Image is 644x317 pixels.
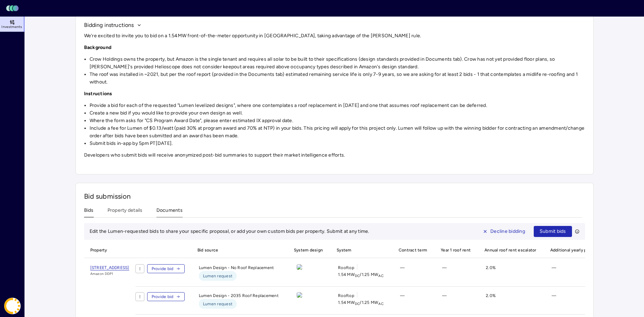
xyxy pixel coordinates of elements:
[156,207,183,217] button: Documents
[90,228,369,234] span: Edit the Lumen-requested bids to share your specific proposal, or add your own custom bids per pr...
[90,56,585,71] li: Crow Holdings owns the property, but Amazon is the single tenant and requires all solar to be bui...
[546,264,608,281] div: —
[1,25,22,29] span: Investments
[4,298,21,314] img: Coast Energy
[355,301,360,306] sub: DC
[437,242,475,258] span: Year 1 roof rent
[84,21,142,29] button: Bidding instructions
[90,140,585,147] li: Submit bids in-app by 5pm PT[DATE].
[84,151,585,159] p: Developers who submit bids will receive anonymized post-bid summaries to support their market int...
[90,265,129,270] span: [STREET_ADDRESS]
[480,292,541,309] div: 2.0%
[437,292,475,309] div: —
[90,102,585,109] li: Provide a bid for each of the requested "Lumen levelized designs", where one contemplates a roof ...
[290,242,327,258] span: System design
[297,264,302,270] img: view
[152,293,174,300] span: Provide bid
[147,292,185,301] button: Provide bid
[193,292,284,309] div: Lumen Design - 2035 Roof Replacement
[193,264,284,281] div: Lumen Design - No Roof Replacement
[84,192,131,200] span: Bid submission
[90,264,129,271] a: [STREET_ADDRESS]
[152,265,174,272] span: Provide bid
[90,109,585,117] li: Create a new bid if you would like to provide your own design as well.
[480,242,541,258] span: Annual roof rent escalator
[338,271,384,278] span: 1.54 MW / 1.25 MW
[90,271,129,277] span: Amazon DDP1
[84,21,134,29] span: Bidding instructions
[534,226,572,237] button: Submit bids
[203,273,233,279] span: Lumen request
[477,226,531,237] button: Decline bidding
[193,242,284,258] span: Bid source
[378,301,384,306] sub: AC
[540,228,566,235] span: Submit bids
[84,242,135,258] span: Property
[90,117,585,125] li: Where the form asks for "CS Program Award Date", please enter estimated IX approval date.
[147,264,185,273] button: Provide bid
[338,292,354,299] span: Rooftop
[480,264,541,281] div: 2.0%
[355,274,360,278] sub: DC
[338,299,384,306] span: 1.54 MW / 1.25 MW
[297,292,302,298] img: view
[437,264,475,281] div: —
[546,242,608,258] span: Additional yearly payments
[395,242,431,258] span: Contract term
[90,125,585,140] li: Include a fee for Lumen of $0.13/watt (paid 30% at program award and 70% at NTP) in your bids. Th...
[333,242,389,258] span: System
[108,207,143,217] button: Property details
[395,264,431,281] div: —
[490,228,525,235] span: Decline bidding
[84,44,112,50] strong: Background
[546,292,608,309] div: —
[203,300,233,307] span: Lumen request
[395,292,431,309] div: —
[90,71,585,86] li: The roof was installed in ~2021, but per the roof report (provided in the Documents tab) estimate...
[338,264,354,271] span: Rooftop
[378,274,384,278] sub: AC
[84,32,585,40] p: We're excited to invite you to bid on a 1.54MW front-of-the-meter opportunity in [GEOGRAPHIC_DATA...
[84,207,94,217] button: Bids
[84,91,112,97] strong: Instructions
